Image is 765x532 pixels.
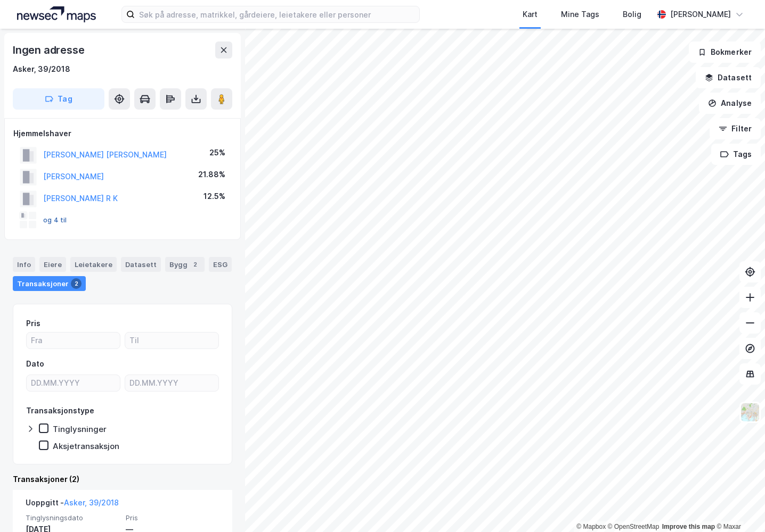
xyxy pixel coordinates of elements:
button: Analyse [699,93,761,114]
div: [PERSON_NAME] [670,8,731,21]
div: Ingen adresse [13,41,86,59]
div: Pris [26,317,40,330]
div: ESG [209,257,232,272]
div: Datasett [121,257,161,272]
div: Aksjetransaksjon [53,441,119,451]
div: 2 [71,278,82,289]
span: Pris [126,513,219,522]
div: Mine Tags [561,8,599,21]
div: Tinglysninger [53,424,107,434]
button: Tag [13,88,104,110]
img: Z [740,402,760,422]
input: Til [125,332,218,348]
input: Søk på adresse, matrikkel, gårdeiere, leietakere eller personer [135,6,419,22]
div: 12.5% [204,190,225,203]
div: Dato [26,358,44,370]
input: Fra [27,332,120,348]
input: DD.MM.YYYY [125,375,218,391]
span: Tinglysningsdato [26,513,119,522]
div: Eiere [39,257,66,272]
a: Asker, 39/2018 [64,498,119,507]
div: Asker, 39/2018 [13,63,70,76]
div: Hjemmelshaver [13,127,232,140]
img: logo.a4113a55bc3d86da70a041830d287a7e.svg [17,6,96,22]
button: Filter [710,118,761,139]
a: Mapbox [576,523,606,530]
button: Datasett [696,67,761,88]
button: Bokmerker [689,41,761,63]
div: 2 [190,259,200,270]
div: Bygg [165,257,205,272]
input: DD.MM.YYYY [27,375,120,391]
a: Improve this map [662,523,715,530]
iframe: Chat Widget [712,481,765,532]
div: 25% [209,146,225,159]
a: OpenStreetMap [608,523,660,530]
div: Info [13,257,35,272]
div: Uoppgitt - [26,496,119,513]
div: Transaksjoner (2) [13,473,232,486]
button: Tags [711,144,761,165]
div: Transaksjoner [13,276,86,291]
div: Leietakere [70,257,117,272]
div: Kart [523,8,538,21]
div: Transaksjonstype [26,404,94,417]
div: Bolig [623,8,641,21]
div: 21.88% [198,168,225,181]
